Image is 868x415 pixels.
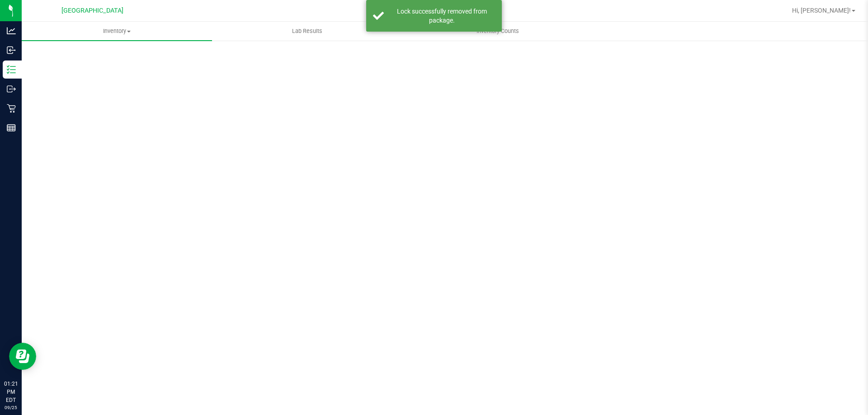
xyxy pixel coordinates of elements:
[7,104,16,113] inline-svg: Retail
[389,7,495,25] div: Lock successfully removed from package.
[212,22,402,41] a: Lab Results
[792,7,851,14] span: Hi, [PERSON_NAME]!
[22,22,212,41] a: Inventory
[7,26,16,35] inline-svg: Analytics
[22,27,212,35] span: Inventory
[7,65,16,74] inline-svg: Inventory
[4,404,18,411] p: 09/25
[280,27,335,35] span: Lab Results
[7,84,16,93] inline-svg: Outbound
[7,46,16,55] inline-svg: Inbound
[61,7,123,14] span: [GEOGRAPHIC_DATA]
[9,343,36,370] iframe: Resource center
[7,123,16,132] inline-svg: Reports
[4,380,18,404] p: 01:21 PM EDT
